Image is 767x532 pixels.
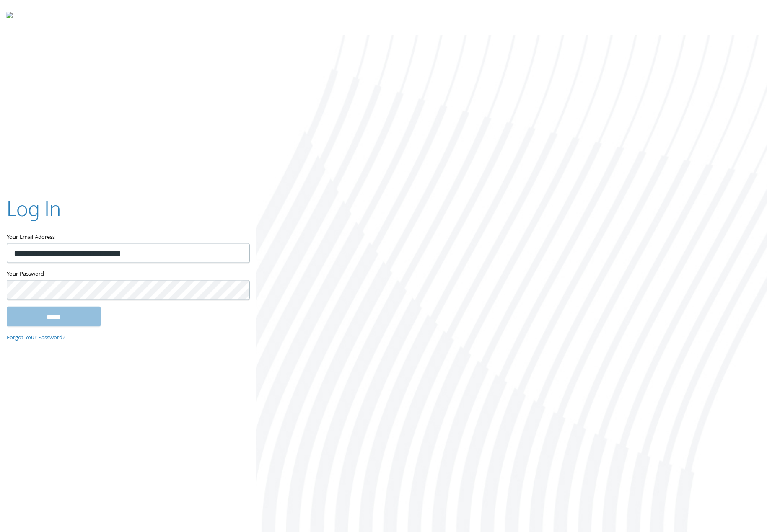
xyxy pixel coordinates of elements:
label: Your Password [7,270,249,280]
img: todyl-logo-dark.svg [6,9,13,26]
keeper-lock: Open Keeper Popup [233,285,243,295]
keeper-lock: Open Keeper Popup [233,248,243,258]
a: Forgot Your Password? [7,334,65,343]
h2: Log In [7,194,61,222]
